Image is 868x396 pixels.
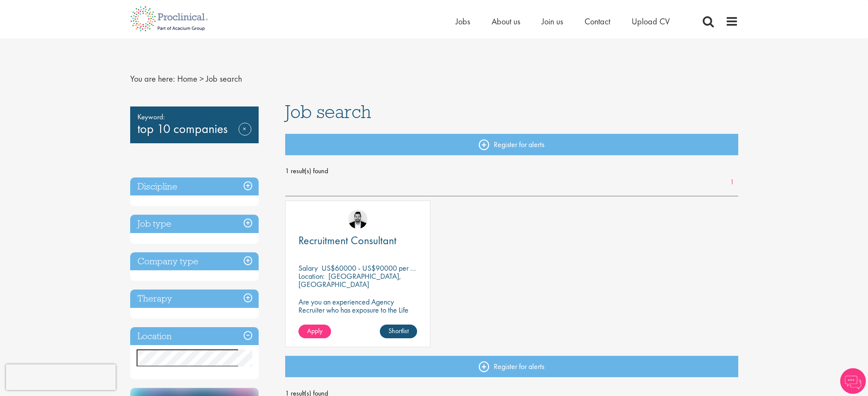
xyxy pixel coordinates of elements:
[298,271,325,281] span: Location:
[348,210,367,229] img: Ross Wilkings
[298,298,417,330] p: Are you an experienced Agency Recruiter who has exposure to the Life Sciences market and looking ...
[322,263,430,273] p: US$60000 - US$90000 per annum
[285,100,371,123] span: Job search
[285,356,738,377] a: Register for alerts
[285,134,738,155] a: Register for alerts
[307,326,322,335] span: Apply
[298,263,318,273] span: Salary
[840,368,866,394] img: Chatbot
[130,215,259,233] h3: Job type
[130,290,259,308] h3: Therapy
[239,123,251,148] a: Remove
[380,325,417,338] a: Shortlist
[726,177,738,187] a: 1
[298,235,417,246] a: Recruitment Consultant
[130,73,175,84] span: You are here:
[285,165,738,177] span: 1 result(s) found
[206,73,242,84] span: Job search
[456,16,470,27] a: Jobs
[200,73,204,84] span: >
[6,364,116,390] iframe: reCAPTCHA
[632,16,670,27] a: Upload CV
[130,177,259,196] h3: Discipline
[298,271,401,289] p: [GEOGRAPHIC_DATA], [GEOGRAPHIC_DATA]
[130,252,259,271] h3: Company type
[298,325,331,338] a: Apply
[130,106,259,143] div: top 10 companies
[130,327,259,346] h3: Location
[585,16,610,27] a: Contact
[298,233,397,248] span: Recruitment Consultant
[492,16,520,27] a: About us
[177,73,197,84] a: breadcrumb link
[542,16,563,27] a: Join us
[137,111,251,123] span: Keyword:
